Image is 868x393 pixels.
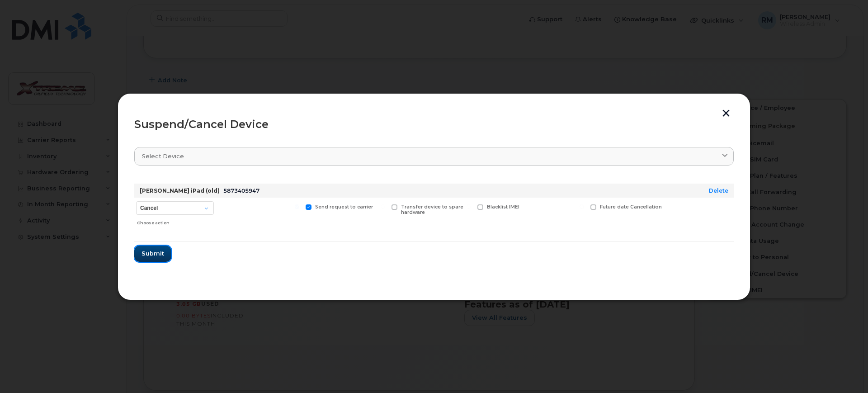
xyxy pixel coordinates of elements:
[142,249,164,258] span: Submit
[381,204,385,209] input: Transfer device to spare hardware
[401,204,463,216] span: Transfer device to spare hardware
[315,204,373,210] span: Send request to carrier
[709,187,728,194] a: Delete
[134,246,171,262] button: Submit
[142,152,184,161] span: Select device
[223,187,259,194] span: 5873405947
[134,147,734,166] a: Select device
[580,204,584,209] input: Future date Cancellation
[295,204,299,209] input: Send request to carrier
[140,187,220,194] strong: [PERSON_NAME] iPad (old)
[137,216,214,227] div: Choose action
[829,354,861,386] iframe: Messenger Launcher
[134,119,734,130] div: Suspend/Cancel Device
[600,204,662,210] span: Future date Cancellation
[467,204,471,209] input: Blacklist IMEI
[487,204,519,210] span: Blacklist IMEI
